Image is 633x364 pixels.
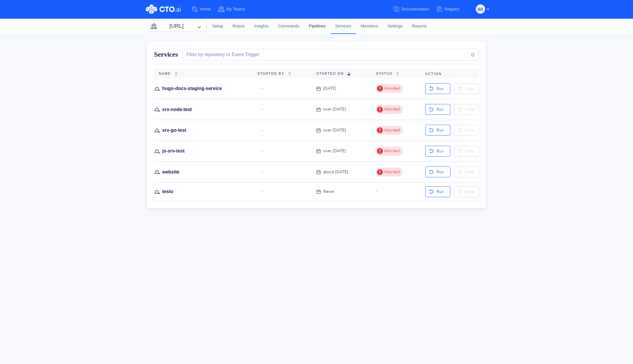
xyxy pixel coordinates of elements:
button: Run [425,186,450,197]
div: over [DATE] [323,106,346,112]
img: sorting-empty.svg [396,71,399,76]
div: over [DATE] [323,148,346,154]
button: [URL] [147,21,206,31]
img: CTO.ai Logo [146,4,181,14]
a: Commands [273,18,304,34]
a: srv-node-test [162,106,192,113]
td: - [253,78,312,99]
span: Aborted [383,85,400,92]
span: Registry [445,7,459,11]
div: over [DATE] [323,127,346,134]
img: sorting-down.svg [347,71,351,76]
td: - [253,141,312,162]
a: Members [356,18,383,34]
img: sorting-empty.svg [174,71,178,76]
a: website [162,169,179,175]
span: Services [154,51,178,58]
button: Run [425,83,450,94]
td: - [253,182,312,201]
a: Repos [228,18,250,34]
a: hugo-docs-staging-service [162,85,222,92]
a: Services [331,18,356,34]
button: Run [425,125,450,136]
span: Aborted [383,127,400,134]
a: Settings [383,18,407,34]
button: Run [425,167,450,177]
td: - [253,99,312,120]
span: Started By [257,72,288,76]
img: sorting-empty.svg [288,71,291,76]
a: Reports [407,18,431,34]
span: Documentation [401,7,429,11]
a: Registry [436,4,466,15]
span: Aborted [383,169,400,175]
a: srv-go-test [162,127,186,134]
span: Started On [316,72,347,76]
th: Action [421,69,479,78]
span: My Teams [226,7,245,11]
span: Aborted [383,148,400,154]
a: My Teams [218,4,252,15]
a: Documentation [393,4,436,15]
a: js-srv-test [162,148,184,154]
span: Status [376,72,396,76]
div: Filter by repository or Event Trigger [184,51,260,58]
button: br [476,4,485,14]
span: Name [159,72,174,76]
span: Home [200,7,211,11]
button: Run [425,104,450,115]
a: Insights [249,18,273,34]
td: - [371,182,421,201]
a: Home [191,4,218,15]
td: - [253,162,312,182]
div: about [DATE] [323,169,348,175]
span: Aborted [383,106,400,112]
td: - [253,120,312,141]
a: testo [162,188,173,195]
a: Setup [207,18,228,34]
div: [DATE] [323,85,336,92]
div: Never [323,188,335,195]
button: Run [425,146,450,157]
a: Pipelines [304,18,330,34]
span: br [478,5,483,14]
